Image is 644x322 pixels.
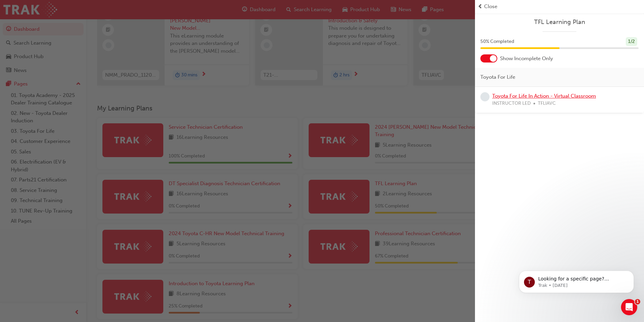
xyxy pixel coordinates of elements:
button: prev-iconClose [478,3,641,10]
iframe: Intercom notifications message [509,256,644,304]
span: 1 [635,299,640,304]
span: prev-icon [478,3,483,10]
span: TFLIAVC [538,100,556,107]
span: 50 % Completed [480,38,514,46]
span: Show Incomplete Only [500,55,553,63]
span: INSTRUCTOR LED [492,100,531,107]
iframe: Intercom live chat [621,299,637,315]
a: TFL Learning Plan [480,18,639,26]
div: 1 / 2 [626,37,637,46]
span: Close [484,3,497,10]
a: Toyota For Life In Action - Virtual Classroom [492,93,596,99]
span: learningRecordVerb_NONE-icon [480,92,490,101]
span: Toyota For Life [480,73,515,81]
